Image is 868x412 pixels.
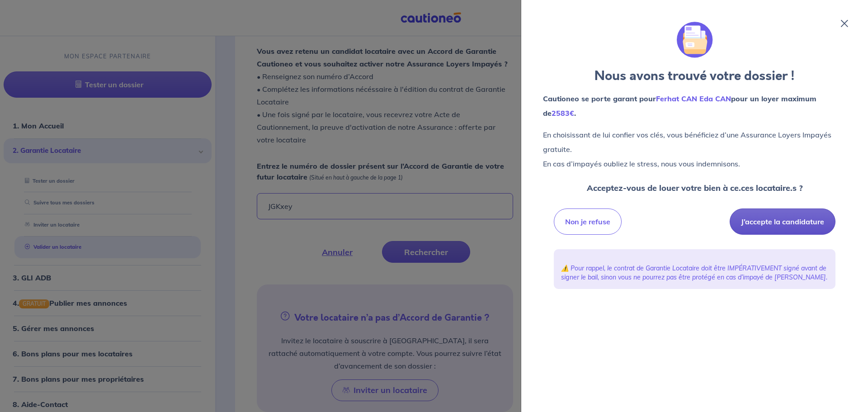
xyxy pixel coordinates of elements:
strong: Acceptez-vous de louer votre bien à ce.ces locataire.s ? [587,183,803,193]
strong: Cautioneo se porte garant pour pour un loyer maximum de . [543,94,816,118]
button: J’accepte la candidature [730,208,835,235]
button: Non je refuse [554,208,622,235]
em: Ferhat CAN Eda CAN [656,94,731,103]
p: ⚠️ Pour rappel, le contrat de Garantie Locataire doit être IMPÉRATIVEMENT signé avant de signer l... [561,264,828,282]
em: 2583€ [552,109,574,118]
strong: Nous avons trouvé votre dossier ! [594,67,795,85]
p: En choisissant de lui confier vos clés, vous bénéficiez d’une Assurance Loyers Impayés gratuite. ... [543,128,846,171]
img: illu_folder.svg [677,22,713,58]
